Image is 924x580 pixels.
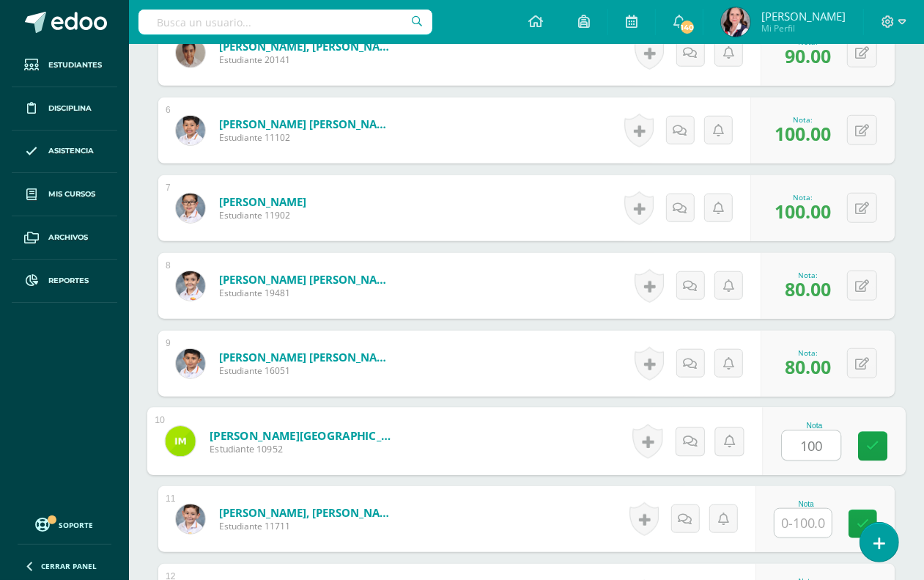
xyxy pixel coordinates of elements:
a: Mis cursos [12,173,117,216]
a: Archivos [12,216,117,260]
img: 63ad4431285ac3dd5e371c0adf7f4981.png [166,426,196,456]
span: Estudiantes [48,59,102,71]
span: 100.00 [775,121,831,146]
div: Nota: [775,114,831,125]
a: Reportes [12,260,117,303]
span: Estudiante 11902 [219,209,306,221]
a: [PERSON_NAME] [219,194,306,209]
span: Estudiante 11102 [219,131,395,144]
img: 03ff0526453eeaa6c283339c1e1f4035.png [721,7,750,37]
div: Nota [774,500,838,508]
img: 893f3741238ecd408f838330e408dc09.png [176,271,205,301]
span: Estudiante 16051 [219,364,395,377]
span: Mis cursos [48,188,95,200]
span: Estudiante 19481 [219,287,395,299]
a: [PERSON_NAME] [PERSON_NAME] [219,117,395,131]
span: 140 [679,19,695,35]
span: 90.00 [785,43,831,68]
img: 6eb8f8466b56b6b9e6ac21e64a4eb309.png [176,194,205,223]
a: Estudiantes [12,44,117,87]
a: [PERSON_NAME][GEOGRAPHIC_DATA][GEOGRAPHIC_DATA] [210,427,391,443]
span: Reportes [48,275,89,287]
a: [PERSON_NAME], [PERSON_NAME] [219,39,395,54]
span: Disciplina [48,103,92,114]
img: 04bb0c23dafa871a09ebbd08db979632.png [176,116,205,145]
img: fb9feb228ca853b9b1d88e0bb6480dc6.png [176,504,205,534]
span: Soporte [59,520,94,530]
span: Asistencia [48,145,94,157]
span: Archivos [48,232,88,243]
input: 0-100.0 [775,509,832,537]
a: [PERSON_NAME] [PERSON_NAME] [219,272,395,287]
span: 80.00 [785,354,831,379]
input: 0-100.0 [782,431,840,460]
span: 100.00 [775,199,831,224]
a: [PERSON_NAME] [PERSON_NAME] [219,350,395,364]
div: Nota: [775,192,831,202]
a: Soporte [18,514,111,534]
div: Nota: [785,348,831,358]
div: Nota [781,422,848,430]
input: Busca un usuario... [138,10,432,34]
div: Nota: [785,270,831,280]
a: [PERSON_NAME], [PERSON_NAME] [219,505,395,520]
img: 27502009f7beae9d8bb33c16e91220d6.png [176,349,205,378]
span: Estudiante 20141 [219,54,395,66]
a: Disciplina [12,87,117,131]
span: Mi Perfil [761,22,846,34]
span: [PERSON_NAME] [761,9,846,23]
span: 80.00 [785,276,831,301]
span: Cerrar panel [41,561,97,571]
a: Asistencia [12,131,117,174]
img: de9c6f06f74527a27641bcbc42a57808.png [176,38,205,67]
span: Estudiante 10952 [210,443,391,456]
span: Estudiante 11711 [219,520,395,532]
